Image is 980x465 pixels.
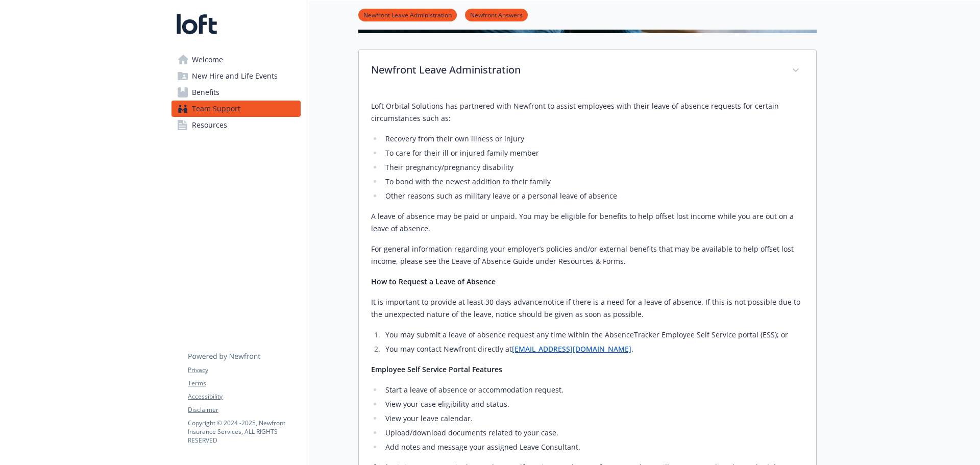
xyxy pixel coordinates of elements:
[371,243,804,267] p: For general information regarding your employer’s policies and/or external benefits that may be a...
[382,343,804,355] li: You may contact Newfront directly at .
[382,427,804,439] li: Upload/download documents related to your case.
[382,329,804,341] li: You may submit a leave of absence request any time within the AbsenceTracker Employee Self Servic...
[371,364,502,374] strong: Employee Self Service Portal Features
[512,344,631,354] a: [EMAIL_ADDRESS][DOMAIN_NAME]
[382,384,804,396] li: Start a leave of absence or accommodation request.
[382,147,804,159] li: To care for their ill or injured family member
[382,398,804,410] li: View your case eligibility and status.
[171,84,301,101] a: Benefits
[188,365,300,375] a: Privacy
[371,277,496,286] strong: How to Request a Leave of Absence
[371,62,779,78] p: Newfront Leave Administration
[188,392,300,401] a: Accessibility
[382,412,804,425] li: View your leave calendar.
[192,101,240,117] span: Team Support
[371,210,804,235] p: A leave of absence may be paid or unpaid. You may be eligible for benefits to help offset lost in...
[382,441,804,453] li: Add notes and message your assigned Leave Consultant.
[358,10,457,19] a: Newfront Leave Administration
[382,133,804,145] li: Recovery from their own illness or injury
[188,379,300,388] a: Terms
[192,117,227,133] span: Resources
[188,405,300,414] a: Disclaimer
[192,68,278,84] span: New Hire and Life Events
[171,117,301,133] a: Resources
[188,419,300,445] p: Copyright © 2024 - 2025 , Newfront Insurance Services, ALL RIGHTS RESERVED
[171,101,301,117] a: Team Support
[371,296,804,321] p: It is important to provide at least 30 days advance notice if there is a need for a leave of abse...
[359,50,816,92] div: Newfront Leave Administration
[192,52,223,68] span: Welcome
[382,190,804,202] li: Other reasons such as military leave or a personal leave of absence
[465,10,528,19] a: Newfront Answers
[171,68,301,84] a: New Hire and Life Events
[171,52,301,68] a: Welcome
[371,100,804,125] p: Loft Orbital Solutions has partnered with Newfront to assist employees with their leave of absenc...
[192,84,219,101] span: Benefits
[382,176,804,188] li: To bond with the newest addition to their family
[382,161,804,174] li: Their pregnancy/pregnancy disability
